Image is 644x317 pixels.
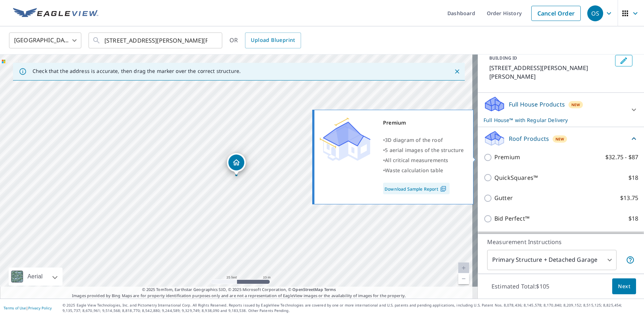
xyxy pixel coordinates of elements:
[251,36,295,45] span: Upload Blueprint
[605,153,638,162] p: $32.75 - $87
[494,153,520,162] p: Premium
[385,147,464,153] span: 5 aerial images of the structure
[9,30,81,51] div: [GEOGRAPHIC_DATA]
[620,194,638,203] p: $13.75
[484,96,638,124] div: Full House ProductsNewFull House™ with Regular Delivery
[531,6,581,21] a: Cancel Order
[385,157,448,164] span: All critical measurements
[385,167,443,174] span: Waste calculation table
[383,183,450,194] a: Download Sample Report
[489,55,517,61] p: BUILDING ID
[320,118,370,161] img: Premium
[458,273,469,284] a: Current Level 20, Zoom Out
[229,32,301,48] div: OR
[587,5,603,21] div: OS
[4,306,52,310] p: |
[458,262,469,273] a: Current Level 20, Zoom In Disabled
[509,134,549,143] p: Roof Products
[4,305,26,311] a: Terms of Use
[555,136,564,142] span: New
[487,238,635,246] p: Measurement Instructions
[383,118,464,128] div: Premium
[227,153,246,175] div: Dropped pin, building 1, Residential property, 44245 Dunham Ct Clinton Township, MI 48038
[292,287,323,292] a: OpenStreetMap
[33,68,241,74] p: Check that the address is accurate, then drag the marker over the correct structure.
[628,173,638,182] p: $18
[142,287,336,293] span: © 2025 TomTom, Earthstar Geographics SIO, © 2025 Microsoft Corporation, ©
[25,268,45,286] div: Aerial
[486,278,555,294] p: Estimated Total: $105
[383,155,464,165] div: •
[13,8,98,19] img: EV Logo
[245,32,301,48] a: Upload Blueprint
[626,256,635,264] span: Your report will include the primary structure and a detached garage if one exists.
[615,55,632,66] button: Edit building 1
[494,214,529,223] p: Bid Perfect™
[487,250,617,270] div: Primary Structure + Detached Garage
[383,135,464,145] div: •
[612,278,636,295] button: Next
[484,130,638,147] div: Roof ProductsNew
[571,102,580,108] span: New
[383,165,464,175] div: •
[383,145,464,155] div: •
[489,64,612,81] p: [STREET_ADDRESS][PERSON_NAME][PERSON_NAME]
[452,67,462,76] button: Close
[509,100,565,109] p: Full House Products
[494,194,513,203] p: Gutter
[438,186,448,192] img: Pdf Icon
[104,30,207,51] input: Search by address or latitude-longitude
[63,303,640,313] p: © 2025 Eagle View Technologies, Inc. and Pictometry International Corp. All Rights Reserved. Repo...
[494,173,538,182] p: QuickSquares™
[28,305,52,311] a: Privacy Policy
[324,287,336,292] a: Terms
[9,268,63,286] div: Aerial
[484,116,625,124] p: Full House™ with Regular Delivery
[385,136,443,143] span: 3D diagram of the roof
[628,214,638,223] p: $18
[618,282,630,291] span: Next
